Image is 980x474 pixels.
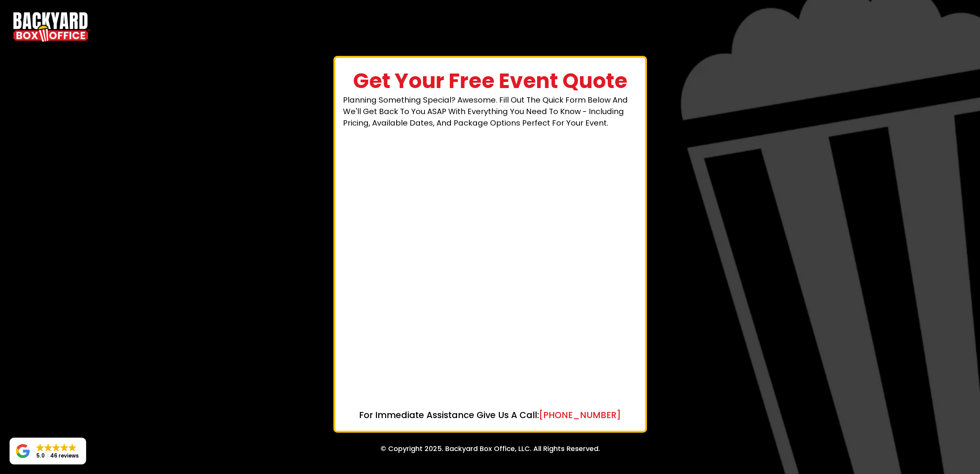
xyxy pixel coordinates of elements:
[381,444,600,453] span: © Copyright 2025. Backyard Box Office, LLC. All Rights Reserved.
[13,10,974,44] a: https://www.backyardboxoffice.com
[353,66,627,95] strong: Get Your Free Event Quote
[539,409,621,421] u: [PHONE_NUMBER]
[359,409,539,421] span: For Immediate Assistance Give Us A Call:
[539,410,621,420] a: [PHONE_NUMBER]
[10,438,86,464] a: Close GoogleGoogleGoogleGoogleGoogle 5.046 reviews
[343,95,628,128] span: Planning something special? Awesome. Fill out the quick form below and we'll get back to you ASAP...
[13,10,90,44] img: Backyard Box Office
